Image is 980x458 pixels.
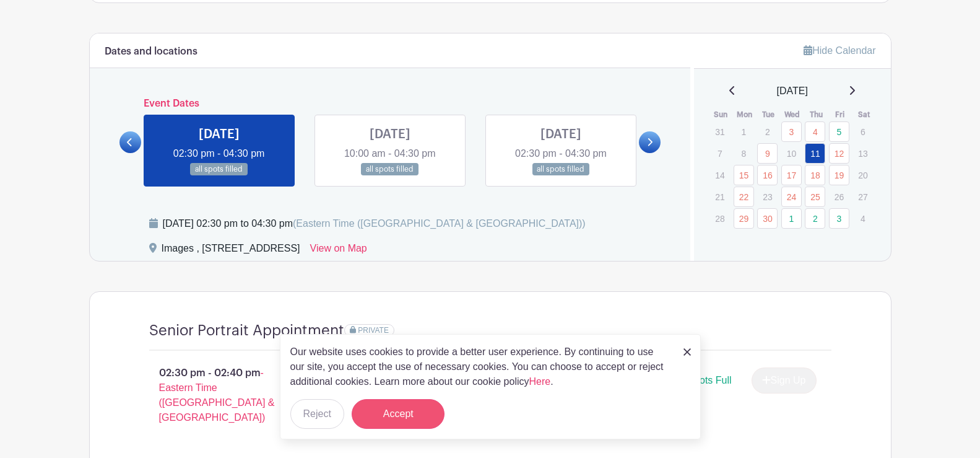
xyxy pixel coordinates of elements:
[757,165,778,185] a: 16
[757,108,781,121] th: Tue
[852,165,873,185] p: 20
[709,187,730,206] p: 21
[529,376,551,387] a: Here
[852,209,873,228] p: 4
[149,322,344,340] h4: Senior Portrait Appointment
[141,98,640,110] h6: Event Dates
[852,108,876,121] th: Sat
[290,399,344,429] button: Reject
[162,241,300,261] div: Images , [STREET_ADDRESS]
[777,84,808,99] span: [DATE]
[709,122,730,141] p: 31
[781,108,805,121] th: Wed
[805,187,825,207] a: 25
[805,208,825,229] a: 2
[734,208,754,229] a: 29
[734,144,754,163] p: 8
[734,165,754,185] a: 15
[829,208,849,229] a: 3
[781,208,802,229] a: 1
[709,108,733,121] th: Sun
[709,144,730,163] p: 7
[733,108,757,121] th: Mon
[129,361,310,430] p: 02:30 pm - 02:40 pm
[805,143,825,164] a: 11
[734,122,754,141] p: 1
[687,375,731,385] span: Spots Full
[163,216,586,231] div: [DATE] 02:30 pm to 04:30 pm
[757,122,778,141] p: 2
[781,187,802,207] a: 24
[709,209,730,228] p: 28
[804,45,875,56] a: Hide Calendar
[352,399,444,429] button: Accept
[358,326,389,335] span: PRIVATE
[757,143,778,164] a: 9
[757,208,778,229] a: 30
[757,187,778,206] p: 23
[734,187,754,207] a: 22
[310,241,367,261] a: View on Map
[829,121,849,142] a: 5
[852,122,873,141] p: 6
[105,46,197,58] h6: Dates and locations
[829,187,849,206] p: 26
[290,345,670,389] p: Our website uses cookies to provide a better user experience. By continuing to use our site, you ...
[829,143,849,164] a: 12
[828,108,852,121] th: Fri
[159,368,275,423] span: - Eastern Time ([GEOGRAPHIC_DATA] & [GEOGRAPHIC_DATA])
[293,218,586,229] span: (Eastern Time ([GEOGRAPHIC_DATA] & [GEOGRAPHIC_DATA]))
[805,121,825,142] a: 4
[829,165,849,185] a: 19
[781,165,802,185] a: 17
[683,348,691,356] img: close_button-5f87c8562297e5c2d7936805f587ecaba9071eb48480494691a3f1689db116b3.svg
[781,144,802,163] p: 10
[852,144,873,163] p: 13
[805,165,825,185] a: 18
[781,121,802,142] a: 3
[709,165,730,185] p: 14
[804,108,828,121] th: Thu
[852,187,873,206] p: 27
